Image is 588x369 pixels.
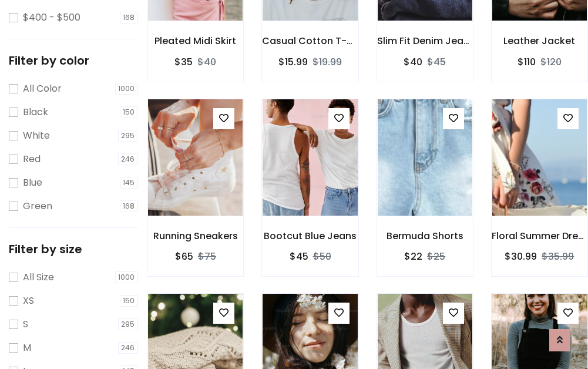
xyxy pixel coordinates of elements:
label: Black [23,105,48,119]
span: 168 [120,200,139,212]
h6: $30.99 [505,251,537,262]
h6: $110 [518,56,536,68]
h6: Leather Jacket [492,35,587,46]
label: All Size [23,270,54,284]
label: XS [23,294,34,308]
span: 295 [118,130,139,142]
h6: Slim Fit Denim Jeans [377,35,473,46]
span: 1000 [115,271,139,283]
del: $35.99 [542,250,574,263]
h6: $35 [174,56,193,68]
h5: Filter by size [9,242,138,256]
del: $120 [540,55,562,69]
del: $40 [197,55,216,69]
label: M [23,341,31,355]
h6: Floral Summer Dress [492,230,587,241]
h6: $40 [404,56,422,68]
label: $400 - $500 [23,11,80,25]
del: $75 [198,250,216,263]
h6: $22 [404,251,422,262]
h6: Running Sneakers [147,230,243,241]
label: White [23,129,50,143]
span: 246 [118,342,139,354]
del: $25 [427,250,445,263]
h5: Filter by color [9,53,138,68]
span: 150 [120,106,139,118]
label: S [23,317,28,331]
span: 150 [120,295,139,307]
h6: $15.99 [278,56,308,68]
del: $50 [313,250,331,263]
label: All Color [23,82,62,96]
span: 1000 [115,83,139,95]
del: $45 [427,55,446,69]
h6: $45 [290,251,308,262]
span: 295 [118,318,139,330]
h6: Casual Cotton T-Shirt [262,35,358,46]
h6: $65 [175,251,193,262]
span: 145 [120,177,139,189]
label: Blue [23,176,42,190]
label: Red [23,152,41,166]
label: Green [23,199,52,213]
h6: Pleated Midi Skirt [147,35,243,46]
span: 168 [120,12,139,24]
h6: Bootcut Blue Jeans [262,230,358,241]
del: $19.99 [313,55,342,69]
span: 246 [118,153,139,165]
h6: Bermuda Shorts [377,230,473,241]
